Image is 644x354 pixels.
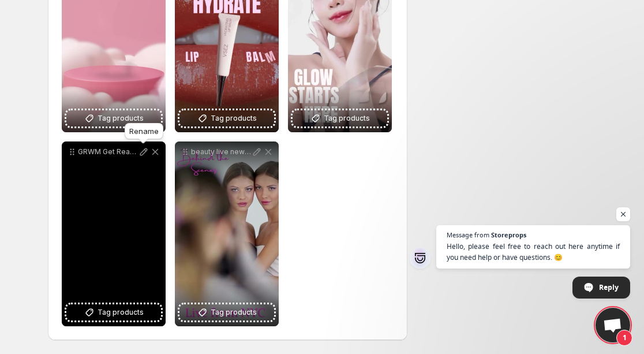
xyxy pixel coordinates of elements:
[211,307,257,318] span: Tag products
[491,232,526,238] span: Storeprops
[191,147,251,156] p: beauty live newyork health makeup
[98,113,144,124] span: Tag products
[616,330,632,346] span: 1
[179,110,274,126] button: Tag products
[447,241,620,263] span: Hello, please feel free to reach out here anytime if you need help or have questions. 😊
[62,141,166,326] div: GRWM Get Ready With Me BeforeAndAfterGlow DayToNightLook TrendingNow ViralBeauty LookOfTheDay Glo...
[447,232,489,238] span: Message from
[98,307,144,318] span: Tag products
[211,113,257,124] span: Tag products
[293,110,387,126] button: Tag products
[179,304,274,321] button: Tag products
[78,147,138,156] p: GRWM Get Ready With Me BeforeAndAfterGlow DayToNightLook TrendingNow ViralBeauty LookOfTheDay Glo...
[599,277,619,297] span: Reply
[66,110,161,126] button: Tag products
[324,113,370,124] span: Tag products
[175,141,279,326] div: beauty live newyork health makeupTag products
[66,304,161,321] button: Tag products
[596,308,630,342] div: Open chat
